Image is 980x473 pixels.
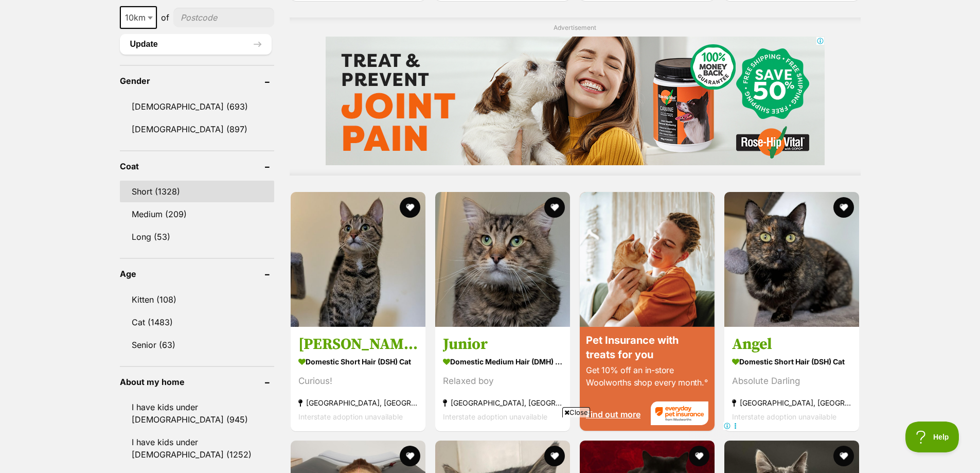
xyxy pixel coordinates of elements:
a: Cat (1483) [120,311,274,333]
a: [DEMOGRAPHIC_DATA] (897) [120,118,274,140]
strong: Domestic Medium Hair (DMH) Cat [443,354,562,369]
div: Curious! [298,374,418,388]
strong: [GEOGRAPHIC_DATA], [GEOGRAPHIC_DATA] [298,395,418,409]
header: Gender [120,76,274,85]
span: Close [562,407,590,417]
a: Junior Domestic Medium Hair (DMH) Cat Relaxed boy [GEOGRAPHIC_DATA], [GEOGRAPHIC_DATA] Interstate... [435,326,570,431]
header: Age [120,269,274,278]
button: favourite [834,197,854,218]
a: Angel Domestic Short Hair (DSH) Cat Absolute Darling [GEOGRAPHIC_DATA], [GEOGRAPHIC_DATA] Interst... [724,326,859,431]
h3: Junior [443,334,562,354]
img: Angel - Domestic Short Hair (DSH) Cat [724,192,859,327]
a: Senior (63) [120,334,274,356]
h3: Angel [732,334,851,354]
span: 10km [120,6,157,29]
iframe: Advertisement [326,37,825,165]
button: favourite [544,197,565,218]
button: favourite [400,197,420,218]
a: I have kids under [DEMOGRAPHIC_DATA] (945) [120,396,274,430]
a: Medium (209) [120,203,274,225]
a: [PERSON_NAME] Domestic Short Hair (DSH) Cat Curious! [GEOGRAPHIC_DATA], [GEOGRAPHIC_DATA] Interst... [291,326,425,431]
strong: Domestic Short Hair (DSH) Cat [732,354,851,369]
header: About my home [120,377,274,387]
strong: Domestic Short Hair (DSH) Cat [298,354,418,369]
header: Coat [120,162,274,171]
button: favourite [834,446,854,466]
img: Amy - Domestic Short Hair (DSH) Cat [291,192,425,327]
h3: [PERSON_NAME] [298,334,418,354]
strong: [GEOGRAPHIC_DATA], [GEOGRAPHIC_DATA] [443,395,562,409]
div: Absolute Darling [732,374,851,388]
span: Interstate adoption unavailable [298,412,403,421]
button: Update [120,34,272,55]
strong: [GEOGRAPHIC_DATA], [GEOGRAPHIC_DATA] [732,395,851,409]
a: Kitten (108) [120,289,274,310]
iframe: Help Scout Beacon - Open [905,422,959,452]
span: 10km [121,10,156,25]
input: postcode [173,8,274,27]
iframe: Advertisement [241,422,740,468]
div: Advertisement [290,17,861,176]
a: Long (53) [120,226,274,248]
img: Junior - Domestic Medium Hair (DMH) Cat [435,192,570,327]
span: Interstate adoption unavailable [443,412,547,421]
a: Short (1328) [120,181,274,202]
span: Interstate adoption unavailable [732,412,836,421]
a: I have kids under [DEMOGRAPHIC_DATA] (1252) [120,431,274,465]
div: Relaxed boy [443,374,562,388]
span: of [161,11,169,24]
a: [DEMOGRAPHIC_DATA] (693) [120,96,274,117]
